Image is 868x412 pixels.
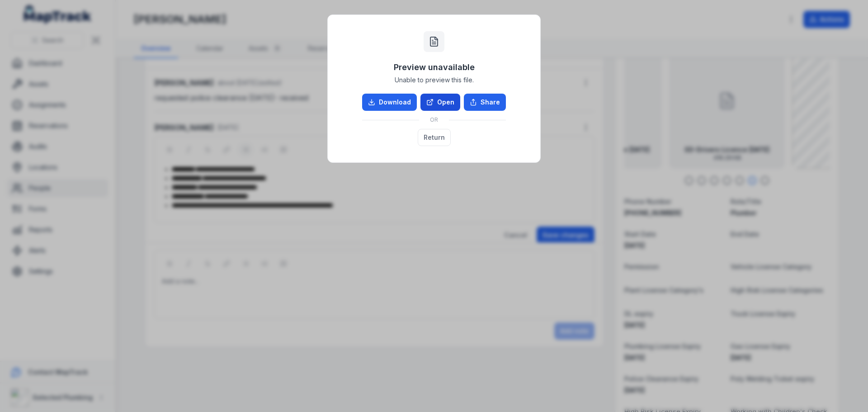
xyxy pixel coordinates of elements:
[395,76,474,85] span: Unable to preview this file.
[394,61,475,74] h3: Preview unavailable
[464,94,506,111] button: Share
[362,111,506,129] div: OR
[420,94,460,111] a: Open
[362,94,417,111] a: Download
[418,129,451,146] button: Return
